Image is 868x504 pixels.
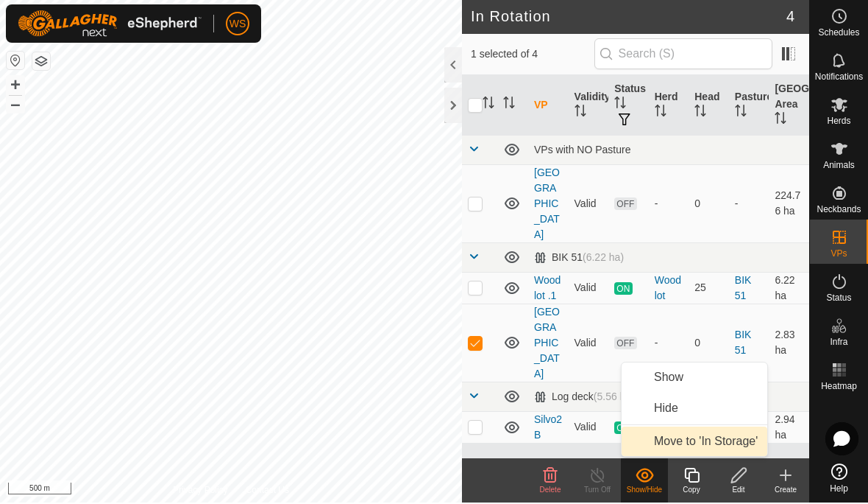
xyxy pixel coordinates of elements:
[655,274,683,305] div: Woodlot
[668,486,715,497] div: Copy
[583,253,624,265] span: (6.22 ha)
[654,401,678,419] span: Hide
[569,166,609,244] td: Valid
[503,100,515,112] p-sorticon: Activate to sort
[821,383,857,392] span: Heatmap
[689,305,729,383] td: 0
[689,77,729,137] th: Head
[594,392,635,404] span: (5.56 ha)
[540,487,561,495] span: Delete
[614,338,636,351] span: OFF
[569,413,609,444] td: Valid
[729,166,769,244] td: -
[769,413,809,444] td: 2.94 ha
[7,97,24,114] button: –
[614,423,632,435] span: ON
[528,77,569,137] th: VP
[173,485,228,498] a: Privacy Policy
[818,29,859,38] span: Schedules
[729,77,769,137] th: Pasture
[534,307,560,381] a: [GEOGRAPHIC_DATA]
[230,18,246,33] span: WS
[534,276,561,303] a: Woodlot .1
[830,486,848,494] span: Help
[654,434,758,452] span: Move to 'In Storage'
[569,77,609,137] th: Validity
[655,197,683,213] div: -
[32,54,50,71] button: Map Layers
[594,40,772,71] input: Search (S)
[655,337,683,352] div: -
[608,77,649,137] th: Status
[649,77,689,137] th: Herd
[622,364,767,393] li: Show
[614,284,632,296] span: ON
[534,392,635,405] div: Log deck
[769,166,809,244] td: 224.76 ha
[826,295,851,304] span: Status
[689,273,729,305] td: 25
[827,118,850,127] span: Herds
[769,77,809,137] th: [GEOGRAPHIC_DATA] Area
[483,100,494,112] p-sorticon: Activate to sort
[471,48,594,63] span: 1 selected of 4
[534,253,624,265] div: BIK 51
[830,251,847,259] span: VPs
[654,370,683,388] span: Show
[574,108,586,120] p-sorticon: Activate to sort
[614,100,626,112] p-sorticon: Activate to sort
[574,486,621,497] div: Turn Off
[815,74,863,83] span: Notifications
[817,206,861,215] span: Neckbands
[786,7,794,29] span: 4
[622,395,767,424] li: Hide
[534,145,803,157] div: VPs with NO Pasture
[715,486,762,497] div: Edit
[769,273,809,305] td: 6.22 ha
[471,9,786,27] h2: In Rotation
[694,108,706,120] p-sorticon: Activate to sort
[830,339,847,348] span: Infra
[735,108,747,120] p-sorticon: Activate to sort
[614,199,636,211] span: OFF
[823,162,855,171] span: Animals
[7,53,24,71] button: Reset Map
[810,459,868,500] a: Help
[18,12,202,38] img: Gallagher Logo
[622,428,767,458] li: Move to 'In Storage'
[775,116,786,127] p-sorticon: Activate to sort
[7,77,24,95] button: +
[621,486,668,497] div: Show/Hide
[569,273,609,305] td: Valid
[569,305,609,383] td: Valid
[534,168,560,242] a: [GEOGRAPHIC_DATA]
[246,485,289,498] a: Contact Us
[534,415,562,442] a: Silvo2B
[762,486,809,497] div: Create
[689,166,729,244] td: 0
[735,330,752,357] a: BIK 51
[735,276,752,303] a: BIK 51
[769,305,809,383] td: 2.83 ha
[655,108,666,120] p-sorticon: Activate to sort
